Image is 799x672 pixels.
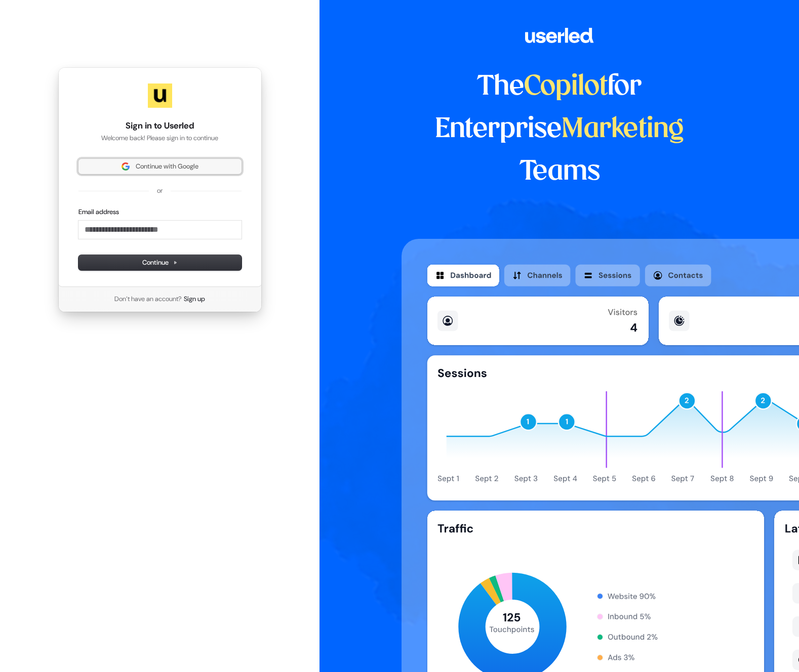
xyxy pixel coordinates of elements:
[78,255,242,270] button: Continue
[184,295,205,304] a: Sign up
[78,159,242,174] button: Sign in with GoogleContinue with Google
[148,83,172,108] img: Userled
[524,74,608,100] span: Copilot
[78,120,242,132] h1: Sign in to Userled
[402,66,718,193] h1: The for Enterprise Teams
[122,162,130,171] img: Sign in with Google
[562,116,684,143] span: Marketing
[136,162,198,171] span: Continue with Google
[157,186,163,195] p: or
[78,207,119,217] label: Email address
[114,295,182,304] span: Don’t have an account?
[142,258,178,267] span: Continue
[78,134,242,143] p: Welcome back! Please sign in to continue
